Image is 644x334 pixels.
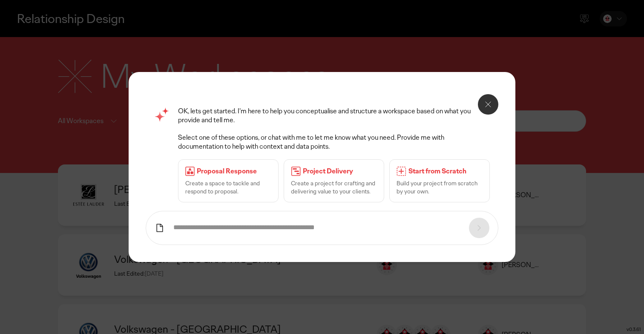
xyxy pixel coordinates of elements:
p: Create a project for crafting and delivering value to your clients. [291,179,377,195]
p: Proposal Response [197,167,271,176]
p: Build your project from scratch by your own. [397,179,483,195]
p: Start from Scratch [408,167,483,176]
p: OK, lets get started. I’m here to help you conceptualise and structure a workspace based on what ... [178,107,489,125]
p: Project Delivery [303,167,377,176]
p: Select one of these options, or chat with me to let me know what you need. Provide me with docume... [178,133,489,151]
p: Create a space to tackle and respond to proposal. [185,179,271,195]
